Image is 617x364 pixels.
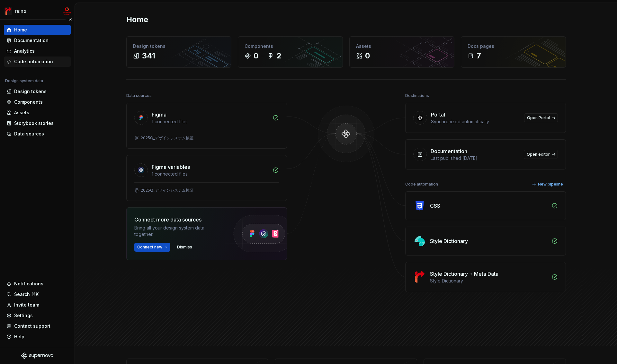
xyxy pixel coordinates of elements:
[152,118,269,125] div: 1 connected files
[63,7,71,15] img: mc-develop
[14,109,29,116] div: Assets
[349,36,454,68] a: Assets0
[14,120,54,126] div: Storybook stories
[14,99,43,105] div: Components
[21,352,53,359] svg: Supernova Logo
[126,36,231,68] a: Design tokens341
[431,111,445,118] div: Portal
[14,131,44,137] div: Data sources
[14,334,24,340] div: Help
[126,91,152,100] div: Data sources
[14,323,50,329] div: Contact support
[126,103,287,149] a: Figma1 connected files2025Q_デザインシステム検証
[174,243,195,252] button: Dismiss
[4,97,71,107] a: Components
[431,155,520,161] div: Last published [DATE]
[126,14,148,25] h2: Home
[14,27,27,33] div: Home
[4,46,71,56] a: Analytics
[405,91,429,100] div: Destinations
[527,152,550,157] span: Open editor
[14,291,39,298] div: Search ⌘K
[66,15,75,24] button: Collapse sidebar
[14,88,47,95] div: Design tokens
[152,163,190,171] div: Figma variables
[5,78,43,83] div: Design system data
[126,155,287,201] a: Figma variables1 connected files2025Q_デザインシステム検証
[142,51,155,61] div: 341
[4,86,71,97] a: Design tokens
[4,279,71,289] button: Notifications
[254,51,258,61] div: 0
[530,180,566,189] button: New pipeline
[4,25,71,35] a: Home
[14,281,43,287] div: Notifications
[15,8,26,14] div: re:no
[538,182,563,187] span: New pipeline
[430,270,498,278] div: Style Dictionary + Meta Data
[461,36,566,68] a: Docs pages7
[4,300,71,310] a: Invite team
[141,135,193,141] div: 2025Q_デザインシステム検証
[134,243,170,252] button: Connect new
[4,321,71,331] button: Contact support
[1,4,73,18] button: re:nomc-develop
[524,150,558,159] a: Open editor
[238,36,343,68] a: Components02
[431,118,520,125] div: Synchronized automatically
[134,225,221,238] div: Bring all your design system data together.
[468,43,559,49] div: Docs pages
[4,310,71,321] a: Settings
[134,216,221,223] div: Connect more data sources
[405,180,438,189] div: Code automation
[4,332,71,342] button: Help
[4,56,71,67] a: Code automation
[137,245,162,250] span: Connect new
[4,35,71,46] a: Documentation
[14,58,53,65] div: Code automation
[245,43,336,49] div: Components
[14,302,39,308] div: Invite team
[177,245,192,250] span: Dismiss
[356,43,448,49] div: Assets
[141,188,193,193] div: 2025Q_デザインシステム検証
[430,202,440,210] div: CSS
[477,51,481,61] div: 7
[14,48,35,54] div: Analytics
[524,113,558,122] a: Open Portal
[4,7,12,15] img: 4ec385d3-6378-425b-8b33-6545918efdc5.png
[4,118,71,128] a: Storybook stories
[152,171,269,177] div: 1 connected files
[365,51,370,61] div: 0
[430,237,468,245] div: Style Dictionary
[152,111,166,118] div: Figma
[14,312,33,319] div: Settings
[527,115,550,120] span: Open Portal
[430,278,548,284] div: Style Dictionary
[133,43,225,49] div: Design tokens
[4,108,71,118] a: Assets
[4,129,71,139] a: Data sources
[14,37,49,44] div: Documentation
[431,147,467,155] div: Documentation
[4,289,71,299] button: Search ⌘K
[276,51,281,61] div: 2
